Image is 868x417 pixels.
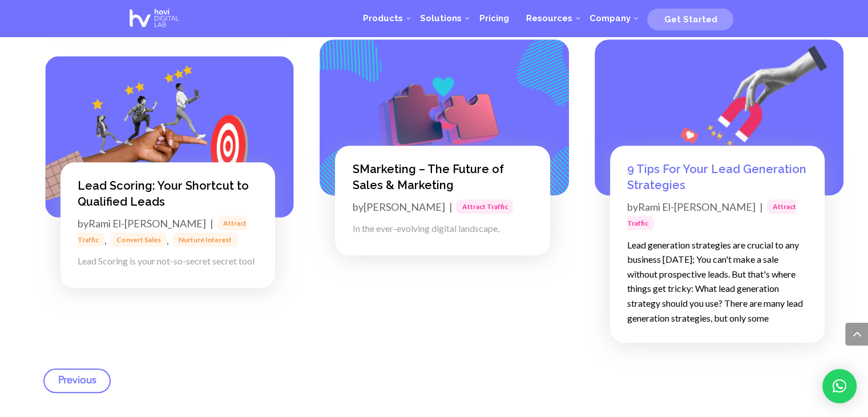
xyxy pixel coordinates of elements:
[526,13,572,23] span: Resources
[411,1,470,35] a: Solutions
[78,254,258,271] p: Lead Scoring is your not-so-secret secret tool for generating sales-qualified leads. But there's ...
[352,221,532,238] p: In the ever-evolving digital landscape, traditional sales and marketing methods are gradually bec...
[420,13,462,23] span: Solutions
[470,1,517,35] a: Pricing
[627,162,806,192] a: 9 Tips For Your Lead Generation Strategies
[627,199,796,230] a: Attract Traffic
[354,1,411,35] a: Products
[88,217,206,230] a: Rami El-[PERSON_NAME]
[627,238,808,326] p: Lead generation strategies are crucial to any business [DATE]; You can't make a sale without pros...
[78,179,249,209] a: Lead Scoring: Your Shortcut to Qualified Leads
[352,199,532,215] p: by |
[363,13,403,23] span: Products
[638,201,756,213] a: Rami El-[PERSON_NAME]
[78,216,247,247] a: Attract Traffic
[647,10,733,27] a: Get Started
[43,368,111,404] a: « Older Entries
[589,13,630,23] span: Company
[479,13,508,23] span: Pricing
[111,232,167,247] a: Convert Sales
[173,232,237,247] a: Nurture Interest
[580,1,639,35] a: Company
[456,199,513,214] a: Attract Traffic
[78,215,258,248] p: by | , ,
[627,199,808,232] p: by |
[664,14,717,25] span: Get Started
[352,162,503,192] a: SMarketing – The Future of Sales & Marketing
[363,201,445,213] a: [PERSON_NAME]
[517,1,580,35] a: Resources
